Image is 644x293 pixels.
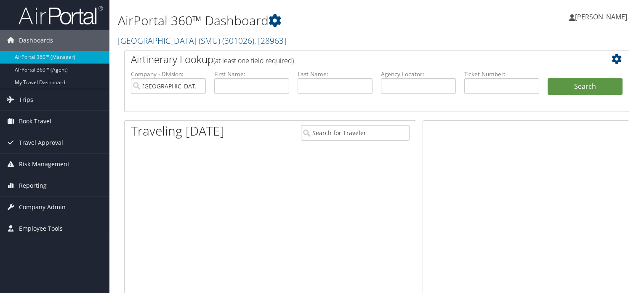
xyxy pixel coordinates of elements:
[19,197,66,218] span: Company Admin
[19,218,63,239] span: Employee Tools
[131,70,206,78] label: Company - Division:
[19,175,47,196] span: Reporting
[254,35,286,46] span: , [ 28963 ]
[569,4,636,29] a: [PERSON_NAME]
[213,56,294,65] span: (at least one field required)
[118,12,463,29] h1: AirPortal 360™ Dashboard
[19,132,63,153] span: Travel Approval
[131,52,580,67] h2: Airtinerary Lookup
[214,70,289,78] label: First Name:
[301,125,410,141] input: Search for Traveler
[19,111,51,132] span: Book Travel
[298,70,373,78] label: Last Name:
[19,5,103,25] img: airportal-logo.png
[548,78,623,95] button: Search
[464,70,539,78] label: Ticket Number:
[118,35,286,46] a: [GEOGRAPHIC_DATA] (SMU)
[19,89,33,110] span: Trips
[131,122,224,140] h1: Traveling [DATE]
[222,35,254,46] span: ( 301026 )
[19,30,53,51] span: Dashboards
[19,154,69,175] span: Risk Management
[381,70,456,78] label: Agency Locator:
[575,12,627,21] span: [PERSON_NAME]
